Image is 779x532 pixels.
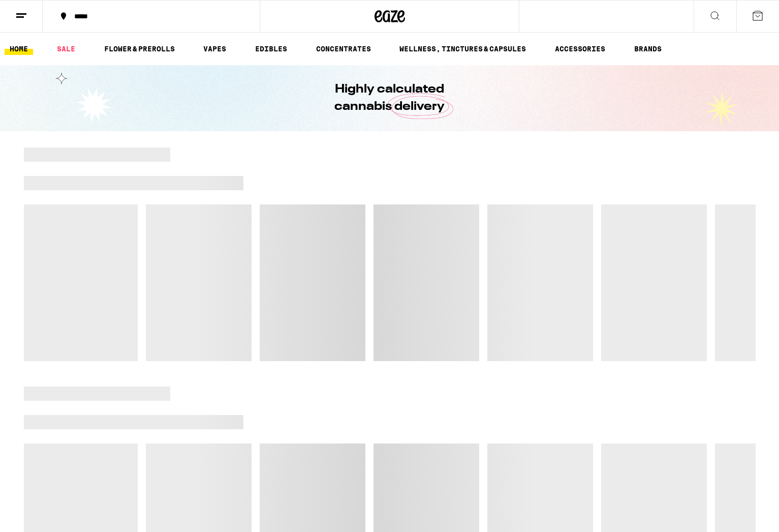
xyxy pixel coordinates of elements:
[250,43,292,55] a: EDIBLES
[198,43,231,55] a: VAPES
[52,43,80,55] a: SALE
[394,43,531,55] a: WELLNESS, TINCTURES & CAPSULES
[311,43,376,55] a: CONCENTRATES
[99,43,180,55] a: FLOWER & PREROLLS
[629,43,667,55] a: BRANDS
[5,43,33,55] a: HOME
[306,81,474,115] h1: Highly calculated cannabis delivery
[550,43,610,55] a: ACCESSORIES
